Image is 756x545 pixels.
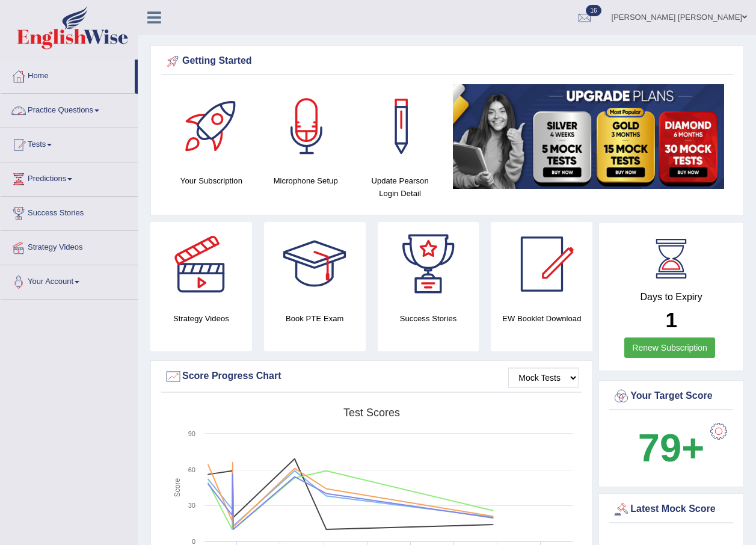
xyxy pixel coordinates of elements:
h4: Microphone Setup [265,174,347,187]
text: 30 [188,502,195,509]
a: Tests [1,128,138,158]
h4: Success Stories [378,312,479,325]
b: 1 [665,308,677,331]
text: 0 [192,538,195,545]
a: Renew Subscription [624,337,715,358]
a: Practice Questions [1,94,138,124]
a: Your Account [1,265,138,295]
b: 79+ [638,426,704,470]
img: small5.jpg [453,84,724,189]
h4: EW Booklet Download [491,312,592,325]
div: Score Progress Chart [164,368,579,386]
a: Strategy Videos [1,231,138,261]
tspan: Score [173,478,182,497]
a: Predictions [1,162,138,192]
div: Latest Mock Score [612,500,730,519]
a: Home [1,60,135,90]
div: Your Target Score [612,387,730,405]
text: 60 [188,466,195,473]
h4: Book PTE Exam [264,312,366,325]
h4: Your Subscription [170,174,253,187]
tspan: Test scores [343,407,400,419]
h4: Update Pearson Login Detail [359,174,441,200]
a: Success Stories [1,197,138,227]
span: 16 [586,5,601,16]
text: 90 [188,430,195,437]
h4: Days to Expiry [612,292,730,303]
div: Getting Started [164,52,730,70]
h4: Strategy Videos [150,312,252,325]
